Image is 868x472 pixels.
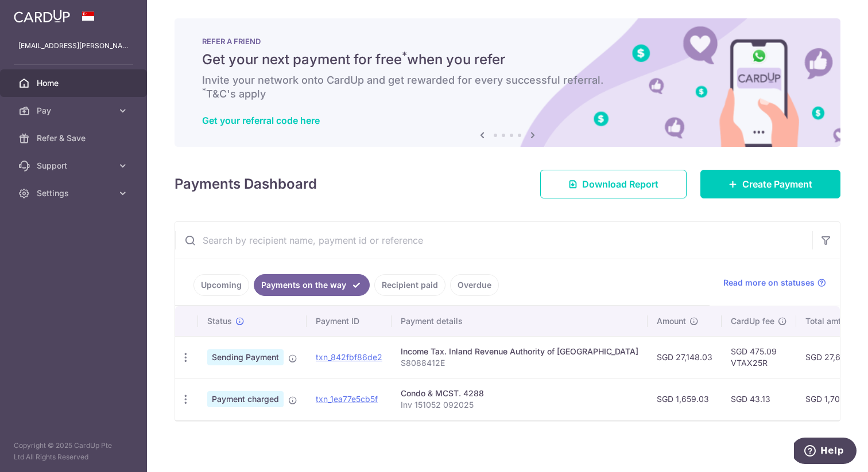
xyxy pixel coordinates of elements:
a: txn_1ea77e5cb5f [316,394,378,404]
span: Pay [37,105,113,116]
p: S8088412E [401,357,638,369]
span: Payment charged [207,391,284,407]
span: Home [37,77,113,89]
span: Create Payment [742,177,812,191]
span: Download Report [582,177,658,191]
p: [EMAIL_ADDRESS][PERSON_NAME][DOMAIN_NAME] [18,40,129,52]
a: Create Payment [700,170,840,198]
a: Payments on the way [254,274,370,296]
a: Recipient paid [374,274,445,296]
span: Amount [657,315,686,327]
a: Get your referral code here [202,115,320,126]
td: SGD 1,659.03 [648,378,722,420]
td: SGD 475.09 VTAX25R [722,336,796,378]
a: txn_842fbf86de2 [316,352,382,362]
a: Upcoming [193,274,249,296]
td: SGD 43.13 [722,378,796,420]
p: Inv 151052 092025 [401,399,638,411]
span: Refer & Save [37,132,113,144]
th: Payment ID [307,306,392,336]
h4: Payments Dashboard [175,174,317,194]
iframe: Opens a widget where you can find more information [794,438,857,466]
img: CardUp [14,9,70,23]
h5: Get your next payment for free when you refer [202,50,813,69]
p: REFER A FRIEND [202,37,813,46]
span: Read more on statuses [723,277,815,288]
span: CardUp fee [731,315,774,327]
span: Sending Payment [207,349,284,365]
div: Condo & MCST. 4288 [401,388,638,399]
h6: Invite your network onto CardUp and get rewarded for every successful referral. T&C's apply [202,73,813,101]
a: Read more on statuses [723,277,826,288]
img: RAF banner [175,18,840,147]
input: Search by recipient name, payment id or reference [175,222,812,259]
span: Support [37,160,113,171]
div: Income Tax. Inland Revenue Authority of [GEOGRAPHIC_DATA] [401,346,638,357]
span: Total amt. [805,315,843,327]
td: SGD 27,148.03 [648,336,722,378]
span: Settings [37,188,113,199]
a: Overdue [450,274,499,296]
a: Download Report [540,170,687,198]
th: Payment details [392,306,648,336]
span: Status [207,315,232,327]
